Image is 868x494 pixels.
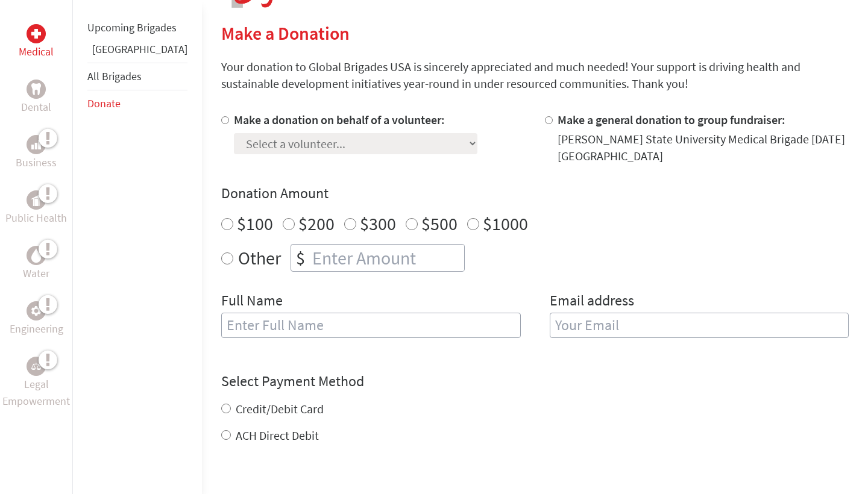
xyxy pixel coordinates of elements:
p: Your donation to Global Brigades USA is sincerely appreciated and much needed! Your support is dr... [221,58,849,92]
p: Medical [19,43,54,60]
img: Dental [31,83,41,95]
li: Donate [87,90,187,117]
div: $ [291,245,310,271]
p: Legal Empowerment [2,376,70,410]
a: Upcoming Brigades [87,20,177,34]
h4: Donation Amount [221,184,849,203]
a: All Brigades [87,69,142,83]
label: Make a donation on behalf of a volunteer: [234,112,445,127]
a: Legal EmpowermentLegal Empowerment [2,357,70,410]
label: Make a general donation to group fundraiser: [558,112,785,127]
input: Enter Amount [310,245,464,271]
img: Medical [31,29,41,39]
div: Water [27,246,46,265]
a: BusinessBusiness [16,135,57,171]
label: $300 [360,212,396,235]
a: EngineeringEngineering [10,301,63,337]
li: All Brigades [87,63,187,90]
p: Water [23,265,49,282]
label: $1000 [483,212,528,235]
a: DentalDental [21,80,51,116]
div: Medical [27,24,46,43]
a: WaterWater [23,246,49,282]
img: Legal Empowerment [31,363,41,370]
label: Other [238,244,281,272]
a: MedicalMedical [19,24,54,60]
input: Enter Full Name [221,313,521,338]
input: Your Email [550,313,849,338]
a: [GEOGRAPHIC_DATA] [92,42,187,56]
a: Public HealthPublic Health [5,190,67,227]
img: Business [31,140,41,149]
div: Engineering [27,301,46,320]
h2: Make a Donation [221,22,849,44]
div: Public Health [27,190,46,210]
h4: Select Payment Method [221,372,849,391]
label: Email address [550,291,634,313]
p: Business [16,154,57,171]
li: Panama [87,41,187,63]
label: ACH Direct Debit [236,428,319,443]
p: Public Health [5,210,67,227]
div: [PERSON_NAME] State University Medical Brigade [DATE] [GEOGRAPHIC_DATA] [558,131,849,164]
label: Credit/Debit Card [236,401,324,416]
img: Water [31,248,41,262]
div: Business [27,135,46,154]
p: Engineering [10,320,63,337]
div: Dental [27,80,46,99]
img: Public Health [31,194,41,206]
li: Upcoming Brigades [87,14,187,41]
img: Engineering [31,306,41,316]
label: $500 [421,212,458,235]
label: Full Name [221,291,283,313]
p: Dental [21,99,51,116]
label: $200 [298,212,335,235]
a: Donate [87,96,121,110]
div: Legal Empowerment [27,357,46,376]
label: $100 [237,212,273,235]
